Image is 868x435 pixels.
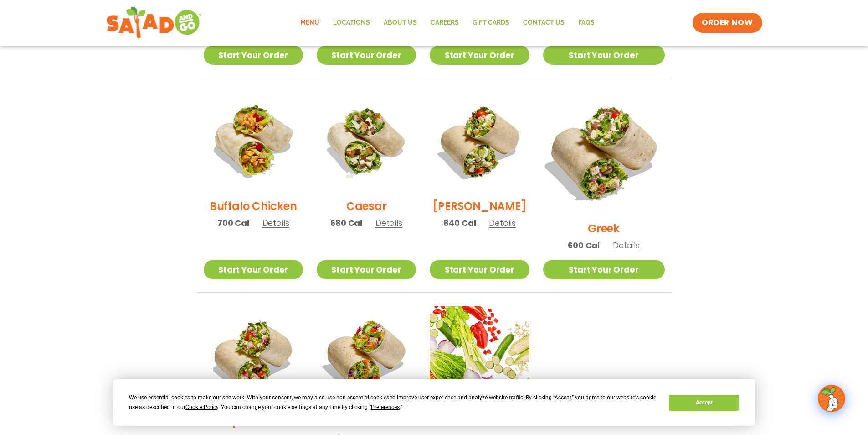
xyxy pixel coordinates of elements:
a: Start Your Order [317,45,416,65]
span: Details [262,217,289,229]
a: GIFT CARDS [466,12,516,33]
img: Product photo for Greek Wrap [532,81,675,224]
h2: Buffalo Chicken [210,198,297,214]
a: Start Your Order [317,260,416,279]
a: ORDER NOW [693,13,762,33]
h2: Caesar [346,198,387,214]
a: Start Your Order [543,260,665,279]
div: Cookie Consent Prompt [113,379,755,426]
a: Careers [424,12,466,33]
span: ORDER NOW [702,17,753,28]
img: Product photo for Build Your Own [430,306,529,406]
img: new-SAG-logo-768×292 [106,5,202,41]
button: Accept [669,395,739,411]
img: Product photo for Cobb Wrap [430,92,529,191]
span: Cookie Policy [185,404,218,410]
img: Product photo for Buffalo Chicken Wrap [204,92,303,191]
img: Product photo for Thai Wrap [317,306,416,406]
a: Locations [326,12,377,33]
span: 600 Cal [568,239,600,252]
span: Details [489,217,516,229]
span: Preferences [371,404,400,410]
span: 840 Cal [443,217,476,229]
nav: Menu [293,12,601,33]
a: Start Your Order [543,45,665,65]
a: Start Your Order [430,45,529,65]
a: Start Your Order [204,45,303,65]
a: Start Your Order [430,260,529,279]
img: Product photo for Jalapeño Ranch Wrap [204,306,303,406]
a: FAQs [571,12,601,33]
img: wpChatIcon [819,386,844,411]
a: Contact Us [516,12,571,33]
div: We use essential cookies to make our site work. With your consent, we may also use non-essential ... [129,393,658,412]
a: Menu [293,12,326,33]
span: Details [613,240,640,251]
span: 700 Cal [217,217,249,229]
span: Details [375,217,402,229]
span: 680 Cal [330,217,362,229]
img: Product photo for Caesar Wrap [317,92,416,191]
h2: Greek [588,220,620,236]
a: About Us [377,12,424,33]
a: Start Your Order [204,260,303,279]
h2: [PERSON_NAME] [432,198,526,214]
